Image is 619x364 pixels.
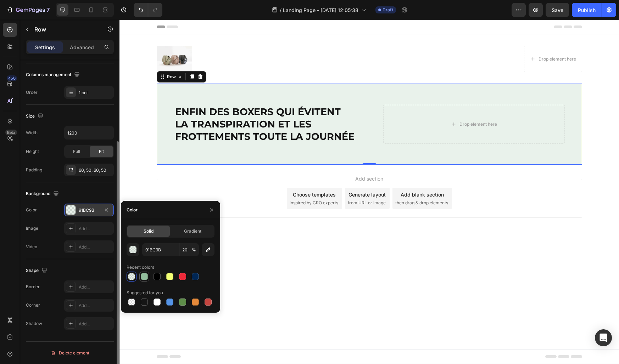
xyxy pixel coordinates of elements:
[127,264,154,271] div: Recent colors
[99,148,104,155] span: Fit
[26,347,114,359] button: Delete element
[7,75,17,81] div: 450
[280,6,281,14] span: /
[56,86,235,123] strong: Enfin des boxers qui évitent la transpiration et les frottements toute la journée
[26,70,81,80] div: Columns management
[552,7,563,13] span: Save
[572,3,602,17] button: Publish
[229,171,266,178] div: Generate layout
[26,302,40,308] div: Corner
[50,349,89,357] div: Delete element
[65,126,113,139] input: Auto
[35,44,55,51] p: Settings
[276,180,329,186] span: then drag & drop elements
[26,112,45,121] div: Size
[79,321,112,327] div: Add...
[70,44,94,51] p: Advanced
[281,171,324,178] div: Add blank section
[5,130,17,135] div: Beta
[26,320,42,327] div: Shadow
[26,284,40,290] div: Border
[26,266,49,275] div: Shape
[79,284,112,290] div: Add...
[546,3,569,17] button: Save
[79,167,112,174] div: 60, 50, 60, 50
[79,226,112,232] div: Add...
[55,85,236,124] h2: Rich Text Editor. Editing area: main
[46,6,50,14] p: 7
[3,3,53,17] button: 7
[79,244,112,250] div: Add...
[34,25,95,34] p: Row
[26,225,38,232] div: Image
[283,6,358,14] span: Landing Page - [DATE] 12:05:38
[233,155,267,163] span: Add section
[340,102,378,107] div: Drop element here
[26,148,39,155] div: Height
[173,171,216,178] div: Choose templates
[26,207,37,213] div: Color
[127,290,163,296] div: Suggested for you
[142,243,179,256] input: Eg: FFFFFF
[383,7,393,13] span: Draft
[419,36,457,42] div: Drop element here
[144,228,154,234] span: Solid
[26,89,38,96] div: Order
[26,167,42,173] div: Padding
[170,180,219,186] span: inspired by CRO experts
[228,180,266,186] span: from URL or image
[79,302,112,309] div: Add...
[595,329,612,346] div: Open Intercom Messenger
[56,86,235,123] p: ⁠⁠⁠⁠⁠⁠⁠
[46,54,58,60] div: Row
[578,6,596,14] div: Publish
[73,148,80,155] span: Full
[119,20,619,364] iframe: Design area
[79,90,112,96] div: 1 col
[79,207,99,214] div: 91BC9B
[26,189,60,199] div: Background
[26,130,38,136] div: Width
[134,3,162,17] div: Undo/Redo
[26,244,37,250] div: Video
[184,228,201,234] span: Gradient
[192,247,196,253] span: %
[127,207,138,213] div: Color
